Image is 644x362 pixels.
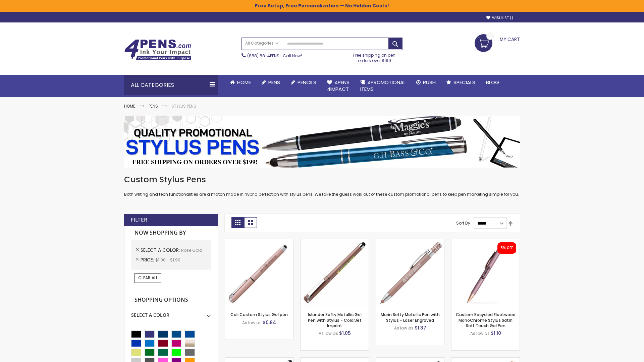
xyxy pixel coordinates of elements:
[245,41,279,46] span: All Categories
[394,325,414,331] span: As low as
[308,312,362,328] a: Islander Softy Metallic Gel Pen with Stylus - ColorJet Imprint
[230,312,288,317] a: Cali Custom Stylus Gel pen
[171,103,196,109] strong: Stylus Pens
[131,307,211,318] div: Select A Color
[124,174,520,185] h1: Custom Stylus Pens
[131,226,211,240] strong: Now Shopping by
[256,75,285,90] a: Pens
[124,103,135,109] a: Home
[131,216,147,224] strong: Filter
[355,75,411,97] a: 4PROMOTIONALITEMS
[149,103,158,109] a: Pens
[231,217,244,228] strong: Grid
[451,239,520,307] img: Custom Recycled Fleetwood MonoChrome Stylus Satin Soft Touch Gel Pen-Rose Gold
[131,293,211,307] strong: Shopping Options
[247,53,302,59] span: - Call Now!
[155,257,180,263] span: $1.00 - $1.99
[456,312,516,328] a: Custom Recycled Fleetwood MonoChrome Stylus Satin Soft Touch Gel Pen
[470,330,490,336] span: As low as
[376,239,444,307] img: Marin Softy Metallic Pen with Stylus - Laser Engraved-Rose Gold
[247,53,279,59] a: (888) 88-4PENS
[135,273,161,283] a: Clear All
[486,15,513,20] a: Wishlist
[141,256,155,263] span: Price
[411,75,441,90] a: Rush
[242,38,282,49] a: All Categories
[181,247,202,253] span: Rose Gold
[376,239,444,244] a: Marin Softy Metallic Pen with Stylus - Laser Engraved-Rose Gold
[456,220,470,226] label: Sort By
[381,312,440,323] a: Marin Softy Metallic Pen with Stylus - Laser Engraved
[501,246,513,250] div: 5% OFF
[481,75,504,90] a: Blog
[242,320,262,325] span: As low as
[346,50,403,63] div: Free shipping on pen orders over $199
[268,79,280,86] span: Pens
[124,39,191,61] img: 4Pens Custom Pens and Promotional Products
[491,330,501,337] span: $1.10
[339,330,351,337] span: $1.05
[263,319,276,326] span: $0.84
[138,275,158,281] span: Clear All
[285,75,322,90] a: Pencils
[415,324,426,331] span: $1.37
[486,79,499,86] span: Blog
[423,79,436,86] span: Rush
[298,79,316,86] span: Pencils
[141,247,181,253] span: Select A Color
[124,116,520,168] img: Stylus Pens
[441,75,481,90] a: Specials
[225,75,256,90] a: Home
[301,239,369,244] a: Islander Softy Metallic Gel Pen with Stylus - ColorJet Imprint-Rose Gold
[453,79,475,86] span: Specials
[237,79,251,86] span: Home
[124,174,520,197] div: Both writing and tech functionalities are a match made in hybrid perfection with stylus pens. We ...
[225,239,293,244] a: Cali Custom Stylus Gel pen-Rose Gold
[301,239,369,307] img: Islander Softy Metallic Gel Pen with Stylus - ColorJet Imprint-Rose Gold
[124,75,218,95] div: All Categories
[327,79,350,93] span: 4Pens 4impact
[360,79,406,93] span: 4PROMOTIONAL ITEMS
[451,239,520,244] a: Custom Recycled Fleetwood MonoChrome Stylus Satin Soft Touch Gel Pen-Rose Gold
[225,239,293,307] img: Cali Custom Stylus Gel pen-Rose Gold
[319,330,338,336] span: As low as
[322,75,355,97] a: 4Pens4impact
